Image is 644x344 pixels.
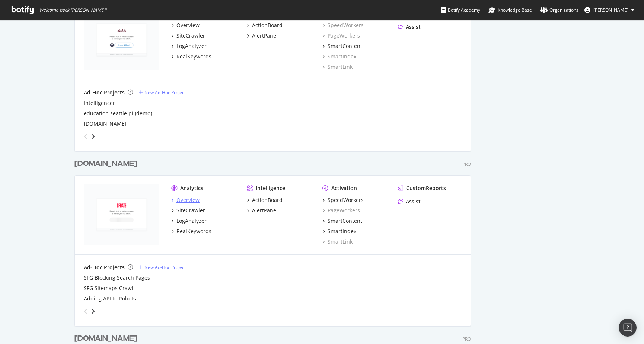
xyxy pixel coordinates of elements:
a: SpeedWorkers [322,22,364,29]
div: Organizations [540,6,578,14]
div: Open Intercom Messenger [619,319,637,337]
div: angle-left [81,305,90,317]
div: Assist [406,23,421,30]
a: PageWorkers [322,32,360,39]
div: Overview [176,22,200,29]
a: education seattle pi (demo) [84,110,152,117]
div: LogAnalyzer [176,217,207,225]
div: [DOMAIN_NAME] [74,158,137,169]
div: AlertPanel [252,32,278,39]
span: Welcome back, [PERSON_NAME] ! [39,7,106,13]
div: AlertPanel [252,207,278,214]
a: ActionBoard [247,196,283,204]
div: Ad-Hoc Projects [84,264,125,271]
div: SmartContent [328,42,362,50]
div: Assist [406,198,421,205]
a: RealKeywords [171,53,211,60]
a: SiteCrawler [171,32,205,39]
div: Pro [462,336,471,342]
div: CustomReports [406,184,446,192]
a: PageWorkers [322,207,360,214]
div: RealKeywords [176,228,211,235]
a: Intelligencer [84,99,115,107]
div: ActionBoard [252,22,283,29]
a: Overview [171,22,200,29]
a: LogAnalyzer [171,42,207,50]
div: Overview [176,196,200,204]
div: angle-right [90,308,96,315]
div: Botify Academy [441,6,480,14]
div: SmartIndex [328,228,356,235]
a: [DOMAIN_NAME] [74,333,140,344]
div: Pro [462,161,471,167]
div: SpeedWorkers [328,196,364,204]
a: SmartContent [322,42,362,50]
a: Adding API to Robots [84,295,136,302]
a: ActionBoard [247,22,283,29]
div: SiteCrawler [176,32,205,39]
a: AlertPanel [247,207,278,214]
a: Overview [171,196,200,204]
a: AlertPanel [247,32,278,39]
button: [PERSON_NAME] [578,4,640,16]
a: SpeedWorkers [322,196,364,204]
div: Activation [331,184,357,192]
a: [DOMAIN_NAME] [84,120,127,128]
a: SFG Sitemaps Crawl [84,284,133,292]
a: CustomReports [398,184,446,192]
div: Analytics [180,184,203,192]
div: SiteCrawler [176,207,205,214]
a: SmartIndex [322,228,356,235]
div: angle-right [90,133,96,140]
a: [DOMAIN_NAME] [74,158,140,169]
div: [DOMAIN_NAME] [74,333,137,344]
div: Ad-Hoc Projects [84,89,125,96]
div: Intelligence [256,184,285,192]
div: Knowledge Base [488,6,532,14]
div: SmartContent [328,217,362,225]
div: RealKeywords [176,53,211,60]
img: sfgate.com [84,184,159,245]
a: New Ad-Hoc Project [139,264,186,270]
a: Assist [398,198,421,205]
a: RealKeywords [171,228,211,235]
a: SmartIndex [322,53,356,60]
a: SmartLink [322,63,353,71]
a: LogAnalyzer [171,217,207,225]
span: Genevieve Lill [593,7,628,13]
a: New Ad-Hoc Project [139,89,186,96]
div: LogAnalyzer [176,42,207,50]
a: Assist [398,23,421,30]
img: weekand.com [84,10,159,70]
a: SFG Blocking Search Pages [84,274,150,282]
div: New Ad-Hoc Project [144,264,186,270]
a: SiteCrawler [171,207,205,214]
div: ActionBoard [252,196,283,204]
a: SmartLink [322,238,353,245]
div: angle-left [81,131,90,142]
a: SmartContent [322,217,362,225]
div: New Ad-Hoc Project [144,89,186,96]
